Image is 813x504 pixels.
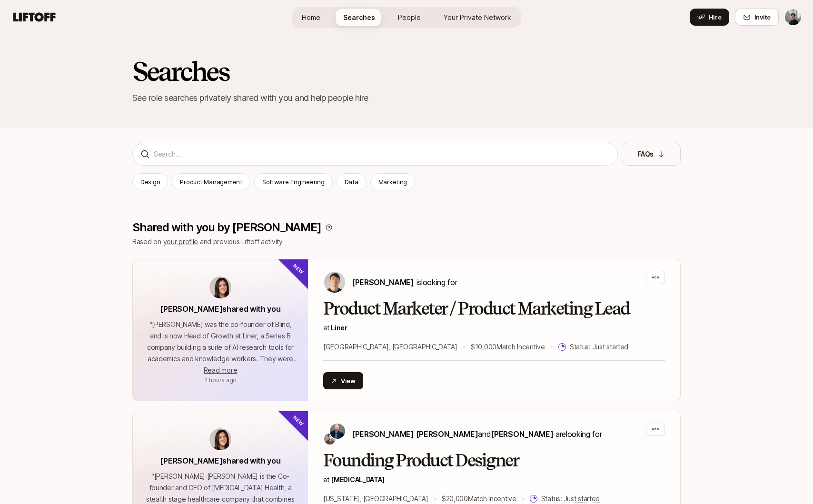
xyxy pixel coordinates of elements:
[209,428,231,450] img: avatar-url
[436,9,519,26] a: Your Private Network
[491,429,553,439] span: [PERSON_NAME]
[323,372,363,389] button: View
[323,451,665,470] h2: Founding Product Designer
[471,341,545,353] p: $10,000 Match Incentive
[323,341,457,353] p: [GEOGRAPHIC_DATA], [GEOGRAPHIC_DATA]
[204,366,237,374] span: Read more
[709,12,722,22] span: Hire
[154,148,610,160] input: Search...
[294,9,328,26] a: Home
[277,243,324,290] div: New
[784,9,802,26] button: Billy Tseng
[204,376,237,384] span: September 17, 2025 10:07am
[352,276,457,288] p: is looking for
[323,322,665,334] p: at
[144,319,297,365] p: “ [PERSON_NAME] was the co-founder of Blind, and is now Head of Growth at Liner, a Series B compa...
[593,343,629,351] span: Just started
[132,236,681,247] p: Based on and previous Liftoff activity
[330,424,345,439] img: Sagan Schultz
[331,475,384,484] span: [MEDICAL_DATA]
[343,12,375,22] span: Searches
[444,12,511,22] span: Your Private Network
[160,304,280,314] span: [PERSON_NAME] shared with you
[160,456,280,465] span: [PERSON_NAME] shared with you
[352,428,602,440] p: are looking for
[352,429,478,439] span: [PERSON_NAME] [PERSON_NAME]
[564,494,600,503] span: Just started
[622,143,681,166] button: FAQs
[336,9,383,26] a: Searches
[785,9,801,25] img: Billy Tseng
[390,9,428,26] a: People
[204,365,237,376] button: Read more
[163,237,198,246] a: your profile
[324,272,345,293] img: Kyum Kim
[570,341,628,353] p: Status:
[323,299,665,318] h2: Product Marketer / Product Marketing Lead
[277,395,324,442] div: New
[209,277,231,298] img: avatar-url
[690,9,729,26] button: Hire
[478,429,553,439] span: and
[398,12,421,22] span: People
[323,474,665,485] p: at
[180,177,242,187] p: Product Management
[352,277,414,287] span: [PERSON_NAME]
[132,91,681,105] p: See role searches privately shared with you and help people hire
[132,221,321,234] p: Shared with you by [PERSON_NAME]
[331,324,347,332] a: Liner
[637,148,654,160] p: FAQs
[754,12,771,22] span: Invite
[735,9,779,26] button: Invite
[378,177,407,187] p: Marketing
[302,12,320,22] span: Home
[345,177,358,187] p: Data
[324,433,336,445] img: David Deng
[132,57,681,86] h2: Searches
[140,177,160,187] p: Design
[262,177,325,187] p: Software Engineering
